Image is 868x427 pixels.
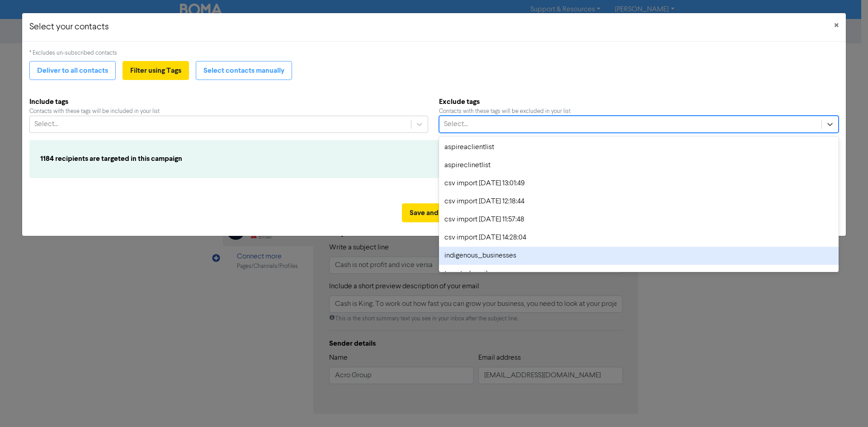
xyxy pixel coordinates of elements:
button: Save and Close [402,203,467,222]
h5: Select your contacts [29,20,109,34]
div: csv import [DATE] 13:01:49 [439,174,839,192]
button: Filter using Tags [123,61,189,80]
div: csv import [DATE] 11:57:48 [439,211,839,229]
div: Select... [34,119,58,130]
div: targetedemail [439,265,839,283]
div: aspireaclientlist [439,138,839,156]
button: Close [827,13,846,38]
div: indigenous_businesses [439,247,839,265]
div: aspireclinetlist [439,156,839,174]
div: * Excludes un-subscribed contacts [29,49,839,57]
button: Deliver to all contacts [29,61,116,80]
div: Select... [444,119,468,130]
span: × [834,19,839,33]
h6: 1184 recipients are targeted in this campaign [40,155,694,163]
div: Contacts with these tags will be included in your list [29,107,428,116]
div: Contacts with these tags will be excluded in your list [439,107,839,116]
b: Exclude tags [439,96,839,107]
button: Select contacts manually [196,61,292,80]
div: csv import [DATE] 12:18:44 [439,192,839,211]
div: csv import [DATE] 14:28:04 [439,229,839,247]
iframe: Chat Widget [823,384,868,427]
b: Include tags [29,96,428,107]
